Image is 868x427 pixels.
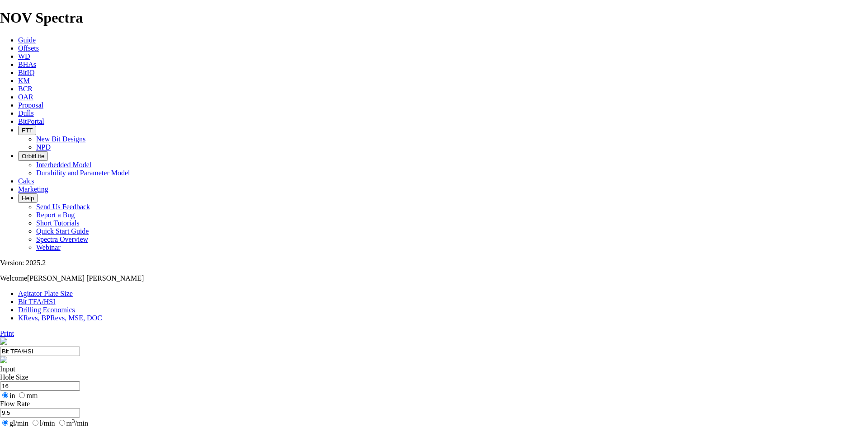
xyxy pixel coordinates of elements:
a: BitIQ [18,69,34,76]
button: OrbitLite [18,151,48,161]
span: OrbitLite [22,153,44,160]
a: OAR [18,93,33,101]
a: WD [18,52,30,60]
a: Guide [18,36,36,44]
a: Quick Start Guide [36,227,89,235]
a: Dulls [18,109,34,117]
a: Calcs [18,177,34,185]
sup: 3 [72,418,75,424]
label: l/min [30,419,55,427]
a: BCR [18,85,33,93]
a: NPD [36,143,51,151]
button: Help [18,193,38,203]
input: in [2,392,8,398]
label: m /min [57,419,88,427]
a: Webinar [36,244,61,251]
input: mm [19,392,25,398]
a: Spectra Overview [36,235,88,243]
a: Proposal [18,101,43,109]
button: FTT [18,126,36,135]
input: m3/min [59,420,65,426]
a: Marketing [18,185,48,193]
a: Short Tutorials [36,219,80,227]
a: Agitator Plate Size [18,290,73,297]
a: Interbedded Model [36,161,91,169]
span: FTT [22,127,33,134]
a: KRevs, BPRevs, MSE, DOC [18,314,102,322]
a: New Bit Designs [36,135,85,143]
span: Help [22,195,34,202]
label: mm [17,392,38,399]
input: l/min [33,420,38,426]
a: KM [18,77,30,84]
a: Bit TFA/HSI [18,298,56,305]
input: gl/min [2,420,8,426]
a: Drilling Economics [18,306,75,314]
a: Offsets [18,44,39,52]
a: Durability and Parameter Model [36,169,130,177]
a: BHAs [18,61,36,68]
a: BitPortal [18,117,44,125]
span: [PERSON_NAME] [PERSON_NAME] [27,274,144,282]
a: Report a Bug [36,211,75,219]
a: Send Us Feedback [36,203,90,211]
